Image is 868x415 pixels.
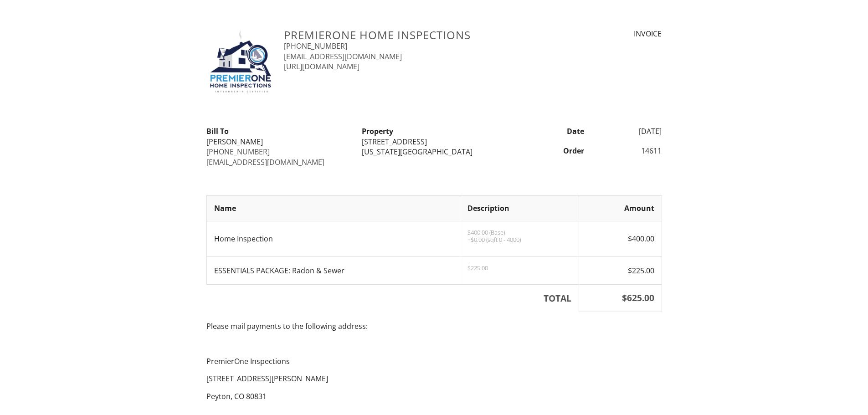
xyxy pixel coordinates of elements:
[206,221,460,256] td: Home Inspection
[362,126,393,136] strong: Property
[556,29,662,39] div: INVOICE
[467,264,572,272] p: $225.00
[362,137,506,147] div: [STREET_ADDRESS]
[206,137,351,147] div: [PERSON_NAME]
[579,196,662,221] th: Amount
[206,147,270,157] a: [PHONE_NUMBER]
[206,29,273,96] img: premierone_logo.jpg
[206,285,579,312] th: TOTAL
[284,51,402,61] a: [EMAIL_ADDRESS][DOMAIN_NAME]
[284,61,360,72] a: [URL][DOMAIN_NAME]
[206,256,460,285] td: ESSENTIALS PACKAGE: Radon & Sewer
[512,126,590,136] div: Date
[284,41,347,51] a: [PHONE_NUMBER]
[284,29,545,41] h3: PremierOne Home Inspections
[467,229,572,243] p: $400.00 (Base) +$0.00 (sqft 0 - 4000)
[206,356,662,366] p: PremierOne Inspections
[512,146,590,156] div: Order
[206,126,229,136] strong: Bill To
[362,147,506,157] div: [US_STATE][GEOGRAPHIC_DATA]
[206,391,662,401] p: Peyton, CO 80831
[460,196,579,221] th: Description
[206,157,324,167] a: [EMAIL_ADDRESS][DOMAIN_NAME]
[579,221,662,256] td: $400.00
[579,285,662,312] th: $625.00
[206,196,460,221] th: Name
[590,146,668,156] div: 14611
[206,374,662,384] p: [STREET_ADDRESS][PERSON_NAME]
[206,321,662,331] p: Please mail payments to the following address:
[579,256,662,285] td: $225.00
[590,126,668,136] div: [DATE]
